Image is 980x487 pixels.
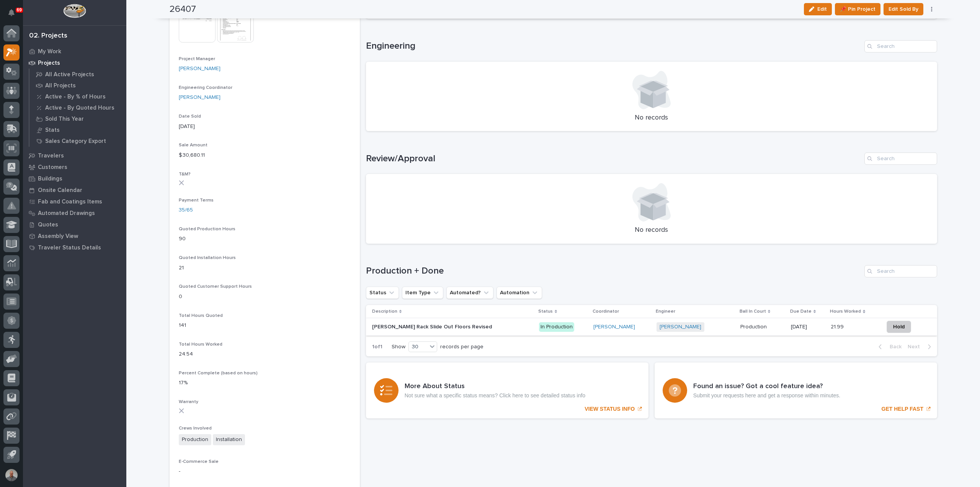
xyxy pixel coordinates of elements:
[905,343,937,350] button: Next
[38,221,58,228] p: Quotes
[882,406,923,412] p: GET HELP FAST
[23,207,126,219] a: Automated Drawings
[366,287,399,299] button: Status
[179,172,191,177] span: T&M?
[38,152,64,159] p: Travelers
[656,307,675,316] p: Engineer
[29,80,126,91] a: All Projects
[835,3,880,15] button: 📌 Pin Project
[38,175,62,182] p: Buildings
[372,322,493,330] p: [PERSON_NAME] Rack Slide Out Floors Revised
[840,5,875,14] span: 📌 Pin Project
[405,392,585,399] p: Not sure what a specific status means? Click here to see detailed status info
[170,4,196,15] h2: 26407
[29,91,126,102] a: Active - By % of Hours
[23,150,126,161] a: Travelers
[23,46,126,57] a: My Work
[585,406,635,412] p: VIEW STATUS INFO
[29,102,126,113] a: Active - By Quoted Hours
[908,343,924,350] span: Next
[38,233,78,240] p: Assembly View
[17,7,22,13] p: 69
[179,379,351,387] p: 17%
[392,344,405,350] p: Show
[366,153,861,164] h1: Review/Approval
[497,287,542,299] button: Automation
[660,324,701,330] a: [PERSON_NAME]
[29,113,126,124] a: Sold This Year
[366,362,648,418] a: VIEW STATUS INFO
[38,210,95,217] p: Automated Drawings
[179,206,193,214] a: 35/65
[23,161,126,173] a: Customers
[179,235,351,243] p: 90
[23,173,126,184] a: Buildings
[45,127,60,134] p: Stats
[179,227,235,231] span: Quoted Production Hours
[29,125,126,135] a: Stats
[179,151,351,159] p: $ 30,680.11
[179,93,220,102] a: [PERSON_NAME]
[693,382,840,391] h3: Found an issue? Got a cool feature idea?
[179,198,214,203] span: Payment Terms
[63,4,86,18] img: Workspace Logo
[38,187,82,194] p: Onsite Calendar
[45,71,94,78] p: All Active Projects
[38,244,101,251] p: Traveler Status Details
[179,467,351,476] p: -
[538,307,553,316] p: Status
[864,265,937,277] input: Search
[817,6,827,13] span: Edit
[3,5,20,21] button: Notifications
[38,164,67,171] p: Customers
[179,321,351,330] p: 141
[864,40,937,52] input: Search
[179,400,198,404] span: Warranty
[405,382,585,391] h3: More About Status
[179,342,222,347] span: Total Hours Worked
[179,459,219,464] span: E-Commerce Sale
[885,343,902,350] span: Back
[29,32,67,40] div: 02. Projects
[23,219,126,230] a: Quotes
[593,324,635,330] a: [PERSON_NAME]
[740,322,768,330] p: Production
[893,322,905,331] span: Hold
[446,287,493,299] button: Automated?
[45,116,84,123] p: Sold This Year
[693,392,840,399] p: Submit your requests here and get a response within minutes.
[213,434,245,445] span: Installation
[23,57,126,69] a: Projects
[10,9,20,21] div: Notifications69
[45,105,114,112] p: Active - By Quoted Hours
[38,48,61,55] p: My Work
[372,307,397,316] p: Description
[179,143,207,148] span: Sale Amount
[375,226,928,234] p: No records
[539,322,574,332] div: In Production
[864,152,937,165] input: Search
[440,344,483,350] p: records per page
[655,362,937,418] a: GET HELP FAST
[45,93,106,100] p: Active - By % of Hours
[887,321,911,333] button: Hold
[179,256,236,260] span: Quoted Installation Hours
[179,426,212,431] span: Crews Involved
[740,307,766,316] p: Ball In Court
[29,69,126,80] a: All Active Projects
[179,313,223,318] span: Total Hours Quoted
[179,293,351,301] p: 0
[872,343,905,350] button: Back
[179,123,351,131] p: [DATE]
[23,230,126,242] a: Assembly View
[23,184,126,196] a: Onsite Calendar
[29,136,126,146] a: Sales Category Export
[3,467,20,483] button: users-avatar
[831,322,845,330] p: 21.99
[791,324,825,330] p: [DATE]
[23,196,126,207] a: Fab and Coatings Items
[179,114,201,119] span: Date Sold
